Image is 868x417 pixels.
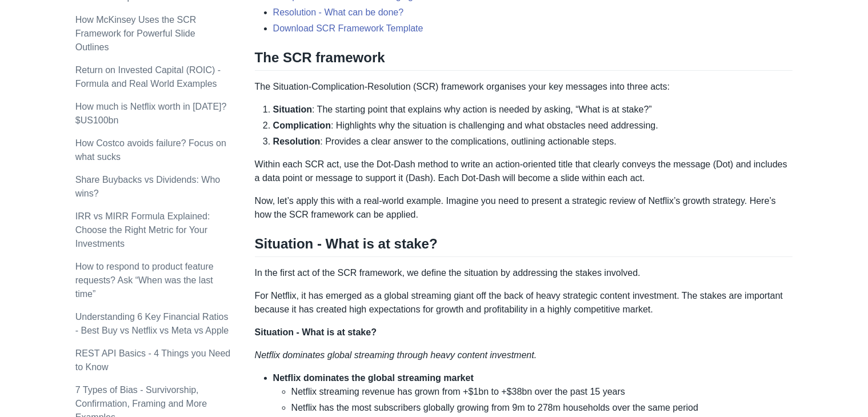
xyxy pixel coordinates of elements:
[75,348,231,372] a: REST API Basics - 4 Things you Need to Know
[75,15,197,52] a: How McKinsey Uses the SCR Framework for Powerful Slide Outlines
[273,373,474,383] strong: Netflix dominates the global streaming market
[291,385,793,399] li: Netflix streaming revenue has grown from +$1bn to +$38bn over the past 15 years
[273,119,793,133] li: : Highlights why the situation is challenging and what obstacles need addressing.
[75,312,229,335] a: Understanding 6 Key Financial Ratios - Best Buy vs Netflix vs Meta vs Apple
[75,65,221,89] a: Return on Invested Capital (ROIC) - Formula and Real World Examples
[273,103,793,117] li: : The starting point that explains why action is needed by asking, “What is at stake?”
[255,194,793,222] p: Now, let’s apply this with a real-world example. Imagine you need to present a strategic review o...
[75,262,214,299] a: How to respond to product feature requests? Ask “When was the last time”
[255,266,793,280] p: In the first act of the SCR framework, we define the situation by addressing the stakes involved.
[75,211,210,248] a: IRR vs MIRR Formula Explained: Choose the Right Metric for Your Investments
[255,235,793,257] h2: Situation - What is at stake?
[255,350,537,360] em: Netflix dominates global streaming through heavy content investment.
[273,135,793,149] li: : Provides a clear answer to the complications, outlining actionable steps.
[255,289,793,316] p: For Netflix, it has emerged as a global streaming giant off the back of heavy strategic content i...
[273,137,321,146] strong: Resolution
[273,23,423,33] a: Download SCR Framework Template
[75,102,227,125] a: How much is Netflix worth in [DATE]? $US100bn
[75,138,226,162] a: How Costco avoids failure? Focus on what sucks
[255,158,793,185] p: Within each SCR act, use the Dot-Dash method to write an action-oriented title that clearly conve...
[255,327,377,337] strong: Situation - What is at stake?
[291,401,793,415] li: Netflix has the most subscribers globally growing from 9m to 278m households over the same period
[255,49,793,71] h2: The SCR framework
[273,121,331,130] strong: Complication
[273,105,312,114] strong: Situation
[75,175,220,198] a: Share Buybacks vs Dividends: Who wins?
[255,80,793,94] p: The Situation-Complication-Resolution (SCR) framework organises your key messages into three acts:
[273,7,404,17] a: Resolution - What can be done?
